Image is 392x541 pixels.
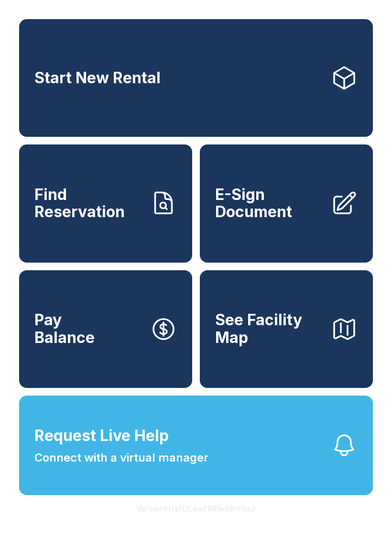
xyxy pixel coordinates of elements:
a: Start New Rental [19,19,373,137]
span: Pay Balance [34,311,95,346]
span: Start New Rental [34,69,161,87]
a: E-Sign Document [200,144,373,262]
span: Request Live Help [34,424,169,447]
button: VersionkrrefDLawElMlwz8nfSsJ [129,495,263,522]
button: See Facility Map [200,270,373,388]
span: See Facility Map [215,311,323,346]
span: Connect with a virtual manager [34,449,208,466]
button: PayBalance [19,270,192,388]
span: E-Sign Document [215,186,323,221]
a: Find Reservation [19,144,192,262]
button: Request Live HelpConnect with a virtual manager [19,396,373,495]
span: Find Reservation [34,186,142,221]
